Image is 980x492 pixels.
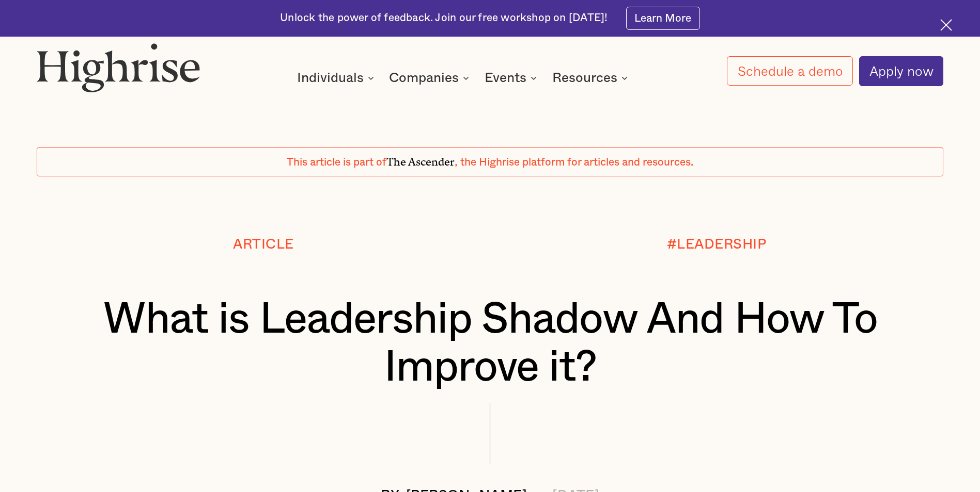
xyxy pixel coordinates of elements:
[297,72,377,84] div: Individuals
[74,296,906,391] h1: What is Leadership Shadow And How To Improve it?
[389,72,459,84] div: Companies
[297,72,364,84] div: Individuals
[485,72,540,84] div: Events
[552,72,617,84] div: Resources
[280,11,608,25] div: Unlock the power of feedback. Join our free workshop on [DATE]!
[667,237,767,252] div: #LEADERSHIP
[727,56,852,86] a: Schedule a demo
[859,56,943,86] a: Apply now
[37,43,200,92] img: Highrise logo
[455,157,693,168] span: , the Highrise platform for articles and resources.
[940,19,952,31] img: Cross icon
[287,157,386,168] span: This article is part of
[389,72,472,84] div: Companies
[626,7,700,30] a: Learn More
[485,72,526,84] div: Events
[386,153,455,166] span: The Ascender
[233,237,294,252] div: Article
[552,72,631,84] div: Resources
